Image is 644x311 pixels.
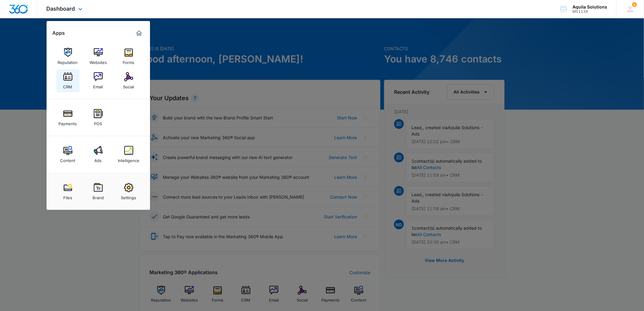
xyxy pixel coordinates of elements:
[632,2,637,7] span: 1
[123,81,134,89] div: Social
[134,28,144,38] a: Marketing 360® Dashboard
[632,2,637,7] div: notifications count
[87,180,110,203] a: Brand
[87,106,110,129] a: POS
[87,69,110,92] a: Email
[95,155,102,163] div: Ads
[117,143,140,166] a: Intelligence
[123,57,135,65] div: Forms
[87,45,110,68] a: Websites
[89,57,107,65] div: Websites
[573,9,607,14] div: account id
[56,180,79,203] a: Files
[56,143,79,166] a: Content
[118,155,139,163] div: Intelligence
[59,118,77,126] div: Payments
[63,192,72,200] div: Files
[117,45,140,68] a: Forms
[117,69,140,92] a: Social
[53,30,65,36] h2: Apps
[94,118,102,126] div: POS
[93,81,103,89] div: Email
[573,5,607,9] div: account name
[63,81,72,89] div: CRM
[56,106,79,129] a: Payments
[121,192,136,200] div: Settings
[56,45,79,68] a: Reputation
[58,57,78,65] div: Reputation
[56,69,79,92] a: CRM
[87,143,110,166] a: Ads
[93,192,104,200] div: Brand
[60,155,75,163] div: Content
[117,180,140,203] a: Settings
[47,5,75,12] span: Dashboard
